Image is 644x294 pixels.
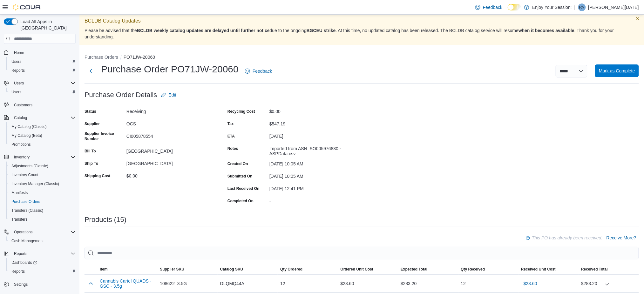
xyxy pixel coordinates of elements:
[6,206,78,215] button: Transfers (Classic)
[11,114,76,122] span: Catalog
[6,122,78,131] button: My Catalog (Classic)
[14,155,30,160] span: Inventory
[126,119,212,126] div: OCS
[9,141,33,148] a: Promotions
[278,264,338,274] button: Qty Ordered
[159,89,179,101] button: Edit
[11,269,25,274] span: Reports
[521,267,556,272] span: Received Unit Cost
[253,68,272,74] span: Feedback
[11,250,76,257] span: Reports
[521,277,540,290] button: $23.60
[11,153,32,161] button: Inventory
[85,55,118,60] button: Purchase Orders
[85,91,157,99] h3: Purchase Order Details
[11,68,25,73] span: Reports
[242,65,275,77] a: Feedback
[218,264,278,274] button: Catalog SKU
[269,184,355,191] div: [DATE] 12:41 PM
[579,3,585,11] span: RN
[9,171,76,179] span: Inventory Count
[1,153,78,162] button: Inventory
[483,4,502,10] span: Feedback
[11,79,26,87] button: Users
[14,282,28,287] span: Settings
[126,106,212,114] div: Receiving
[227,121,234,126] label: Tax
[398,264,458,274] button: Expected Total
[11,59,21,64] span: Users
[227,186,260,191] label: Last Received On
[9,132,45,139] a: My Catalog (Beta)
[11,124,47,129] span: My Catalog (Classic)
[9,237,46,245] a: Cash Management
[634,15,641,22] button: Dismiss this callout
[1,228,78,237] button: Operations
[11,49,27,57] a: Home
[6,179,78,188] button: Inventory Manager (Classic)
[124,55,155,60] button: PO71JW-20060
[401,267,427,272] span: Expected Total
[85,109,96,114] label: Status
[6,170,78,179] button: Inventory Count
[11,217,27,222] span: Transfers
[269,196,355,204] div: -
[14,230,33,235] span: Operations
[599,68,635,74] span: Mark as Complete
[160,280,194,287] span: 108622_3.5G___
[11,48,76,56] span: Home
[278,277,338,290] div: 12
[227,198,254,204] label: Completed On
[85,121,100,126] label: Supplier
[6,267,78,276] button: Reports
[269,159,355,166] div: [DATE] 10:05 AM
[9,180,62,188] a: Inventory Manager (Classic)
[11,172,38,177] span: Inventory Count
[6,66,78,75] button: Reports
[157,264,217,274] button: Supplier SKU
[9,132,76,139] span: My Catalog (Beta)
[11,228,76,236] span: Operations
[11,238,44,244] span: Cash Management
[9,259,76,266] span: Dashboards
[9,180,76,188] span: Inventory Manager (Classic)
[100,267,108,272] span: Item
[227,161,248,166] label: Created On
[1,79,78,88] button: Users
[11,190,28,195] span: Manifests
[269,131,355,139] div: [DATE]
[519,28,574,33] strong: when it becomes available
[6,197,78,206] button: Purchase Orders
[160,267,184,272] span: Supplier SKU
[11,101,76,109] span: Customers
[97,264,157,274] button: Item
[18,18,76,31] span: Load All Apps in [GEOGRAPHIC_DATA]
[11,228,35,236] button: Operations
[588,3,639,11] p: [PERSON_NAME][DATE]
[269,106,355,114] div: $0.00
[85,161,98,166] label: Ship To
[581,267,608,272] span: Received Total
[9,58,76,65] span: Users
[85,216,126,224] h3: Products (15)
[11,250,30,257] button: Reports
[9,259,39,266] a: Dashboards
[9,189,76,197] span: Manifests
[85,65,97,77] button: Next
[14,81,24,86] span: Users
[126,131,212,139] div: CI005878554
[398,277,458,290] div: $283.20
[11,181,59,186] span: Inventory Manager (Classic)
[11,208,43,213] span: Transfers (Classic)
[9,123,76,130] span: My Catalog (Classic)
[85,131,124,141] label: Supplier Invoice Number
[1,249,78,258] button: Reports
[85,27,639,40] p: Please be advised that the due to the ongoing . At this time, no updated catalog has been release...
[9,216,76,223] span: Transfers
[11,101,35,109] a: Customers
[11,281,30,288] a: Settings
[1,48,78,57] button: Home
[6,258,78,267] a: Dashboards
[307,28,336,33] strong: BGCEU strike
[6,140,78,149] button: Promotions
